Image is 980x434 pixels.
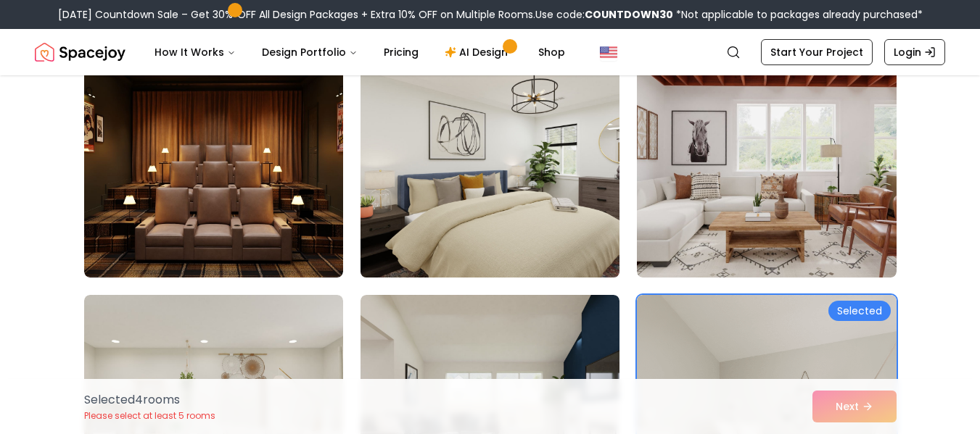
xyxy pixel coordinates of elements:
img: Room room-15 [637,46,896,277]
nav: Main [143,38,577,67]
div: Selected [828,301,891,321]
img: Spacejoy Logo [35,38,125,67]
button: How It Works [143,38,247,67]
a: Login [884,39,945,65]
span: *Not applicable to packages already purchased* [673,7,923,22]
button: Design Portfolio [250,38,369,67]
a: Pricing [372,38,430,67]
img: United States [600,43,617,61]
a: Shop [527,38,577,67]
div: [DATE] Countdown Sale – Get 30% OFF All Design Packages + Extra 10% OFF on Multiple Rooms. [58,7,923,22]
img: Room room-13 [84,46,343,277]
img: Room room-14 [354,40,626,283]
p: Selected 4 room s [84,391,215,409]
b: COUNTDOWN30 [585,7,673,22]
nav: Global [35,29,945,75]
span: Use code: [535,7,673,22]
a: Spacejoy [35,38,125,67]
a: Start Your Project [761,39,873,65]
p: Please select at least 5 rooms [84,410,215,422]
a: AI Design [433,38,524,67]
